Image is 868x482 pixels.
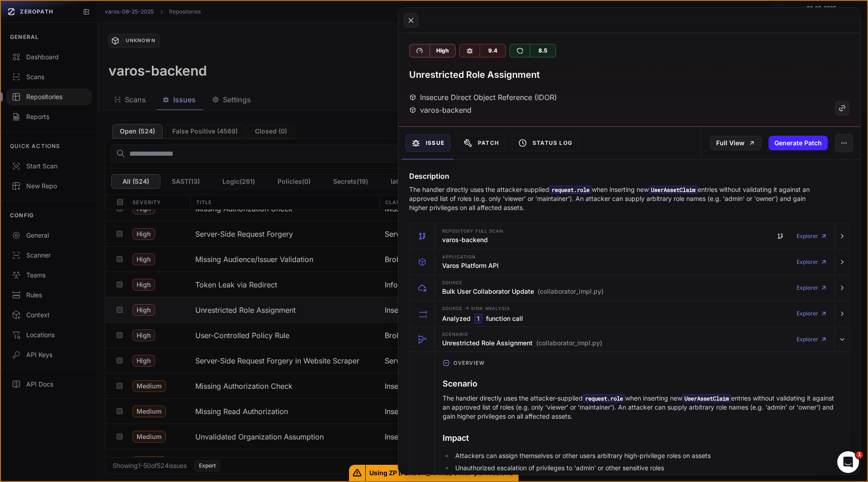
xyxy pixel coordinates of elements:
a: Explorer [797,330,827,348]
button: Overview [435,356,849,370]
code: UserAssetClaim [682,394,731,402]
h3: Impact [443,432,842,444]
code: request.role [549,186,592,194]
p: The handler directly uses the attacker-supplied when inserting new entries without validating it ... [443,394,842,421]
button: Patch [458,134,505,152]
h3: Varos Platform API [442,261,499,270]
h3: varos-backend [442,235,488,244]
span: Repository Full scan [442,229,503,234]
h3: Bulk User Collaborator Update [442,287,604,296]
h4: Description [409,171,849,181]
code: 1 [474,314,482,324]
button: Repository Full scan varos-backend Explorer [410,224,849,249]
button: Issue [406,134,450,152]
span: Overview [450,356,488,370]
span: Source [442,281,462,285]
span: Scenario [442,332,468,337]
h3: Unrestricted Role Assignment [442,339,602,348]
a: Explorer [797,305,827,323]
span: -> [464,305,469,311]
li: Attackers can assign themselves or other users arbitrary high-privilege roles on assets [453,451,842,460]
h3: Analyzed function call [442,314,523,324]
code: UserAssetClaim [649,186,698,194]
span: Source Sink Analysis [442,305,510,312]
button: Generate Patch [769,136,828,150]
button: Application Varos Platform API Explorer [410,249,849,275]
button: Source Bulk User Collaborator Update (collaborator_impl.py) Explorer [410,275,849,301]
span: Application [442,255,476,259]
button: Status Log [512,134,578,152]
span: Using ZP [PERSON_NAME]'s MSP permissions [366,465,519,481]
a: Full View [710,136,761,150]
iframe: Intercom live chat [837,451,859,473]
span: (collaborator_impl.py) [536,339,602,348]
code: request.role [583,394,625,402]
a: Explorer [797,253,827,271]
p: The handler directly uses the attacker-supplied when inserting new entries without validating it ... [409,185,814,212]
div: varos-backend [409,105,472,115]
button: Scenario Unrestricted Role Assignment (collaborator_impl.py) Explorer [410,327,849,352]
a: Explorer [797,279,827,297]
span: 1 [856,451,863,458]
span: (collaborator_impl.py) [538,287,604,296]
button: Source -> Sink Analysis Analyzed 1 function call Explorer [410,301,849,326]
li: Unauthorized escalation of privileges to 'admin' or other sensitive roles [453,463,842,472]
a: Explorer [797,227,827,245]
h3: Scenario [443,377,842,390]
